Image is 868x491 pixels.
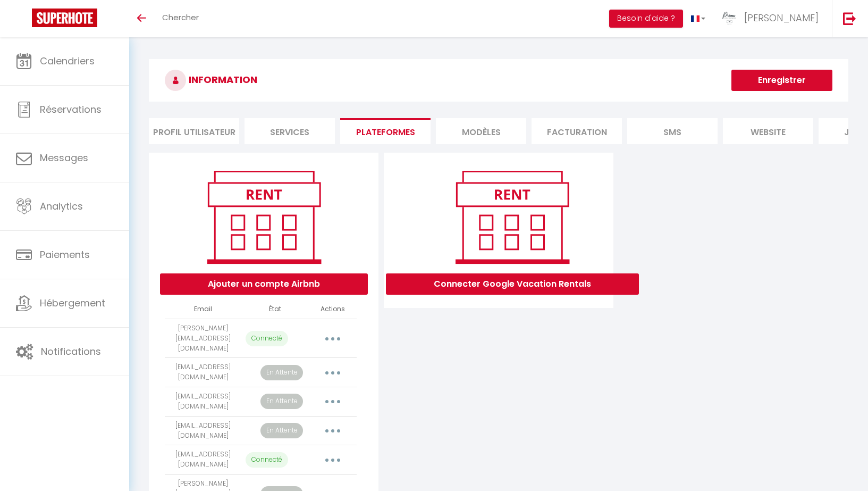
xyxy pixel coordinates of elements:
[260,423,303,438] p: En Attente
[40,103,102,116] span: Réservations
[32,9,97,27] img: Super Booking
[609,10,683,28] button: Besoin d'aide ?
[40,296,105,310] span: Hébergement
[40,151,88,164] span: Messages
[165,416,241,445] td: [EMAIL_ADDRESS][DOMAIN_NAME]
[260,365,303,380] p: En Attente
[721,10,737,27] img: ...
[260,394,303,409] p: En Attente
[246,452,288,468] p: Connecté
[149,59,848,102] h3: INFORMATION
[309,300,357,319] th: Actions
[241,300,308,319] th: État
[436,118,526,144] li: MODÈLES
[444,166,580,268] img: rent.png
[165,319,241,358] td: [PERSON_NAME][EMAIL_ADDRESS][DOMAIN_NAME]
[245,118,335,144] li: Services
[627,118,718,144] li: SMS
[723,118,813,144] li: website
[196,166,332,268] img: rent.png
[843,12,856,25] img: logout
[744,11,819,24] span: [PERSON_NAME]
[246,331,288,346] p: Connecté
[340,118,431,144] li: Plateformes
[40,54,95,68] span: Calendriers
[165,300,241,319] th: Email
[149,118,239,144] li: Profil Utilisateur
[40,248,90,261] span: Paiements
[165,445,241,475] td: [EMAIL_ADDRESS][DOMAIN_NAME]
[386,273,639,295] button: Connecter Google Vacation Rentals
[40,199,83,213] span: Analytics
[532,118,622,144] li: Facturation
[41,345,101,358] span: Notifications
[165,387,241,417] td: [EMAIL_ADDRESS][DOMAIN_NAME]
[160,273,368,295] button: Ajouter un compte Airbnb
[731,70,832,91] button: Enregistrer
[165,358,241,387] td: [EMAIL_ADDRESS][DOMAIN_NAME]
[162,12,199,23] span: Chercher
[823,446,868,491] iframe: LiveChat chat widget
